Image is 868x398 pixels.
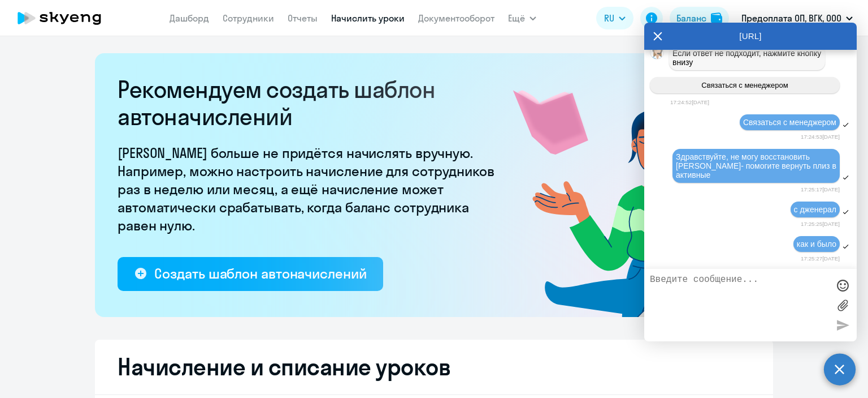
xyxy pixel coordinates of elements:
p: [PERSON_NAME] больше не придётся начислять вручную. Например, можно настроить начисление для сотр... [118,144,502,234]
a: Начислить уроки [331,12,405,24]
span: Ещё [508,11,525,25]
button: Предоплата ОП, ВГК, ООО [736,5,858,32]
span: Здравствуйте, не могу восстановить [PERSON_NAME]- помогите вернуть плиз в активные [676,152,839,179]
time: 17:25:25[DATE] [801,221,840,227]
a: Документооборот [418,12,494,24]
a: Отчеты [288,12,318,24]
span: с дженерал [794,205,836,214]
span: Связаться с менеджером [701,81,788,89]
span: RU [604,11,614,25]
time: 17:25:27[DATE] [801,255,840,262]
p: Предоплата ОП, ВГК, ООО [741,11,841,25]
span: Если ответ не подходит, нажмите кнопку внизу [672,49,823,67]
time: 17:25:17[DATE] [801,186,840,192]
a: Дашборд [170,12,209,24]
span: как и было [797,239,836,249]
time: 17:24:53[DATE] [801,134,840,140]
time: 17:24:52[DATE] [670,99,709,105]
div: Создать шаблон автоначислений [154,264,366,283]
label: Лимит 10 файлов [834,297,851,314]
a: Сотрудники [223,12,274,24]
button: RU [596,7,633,29]
h2: Начисление и списание уроков [118,353,750,380]
h2: Рекомендуем создать шаблон автоначислений [118,76,502,130]
img: bot avatar [650,46,665,62]
div: Баланс [676,11,706,25]
button: Связаться с менеджером [650,77,840,93]
button: Балансbalance [670,7,729,29]
button: Ещё [508,7,536,29]
span: Связаться с менеджером [743,118,836,127]
button: Создать шаблон автоначислений [118,257,383,291]
img: balance [711,12,722,24]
